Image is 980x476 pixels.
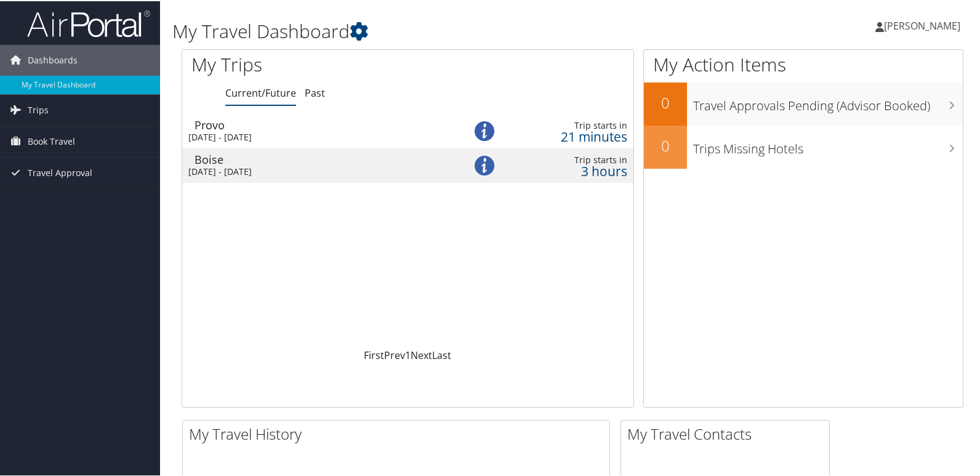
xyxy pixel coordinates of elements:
[411,347,432,361] a: Next
[384,347,405,361] a: Prev
[28,125,75,156] span: Book Travel
[28,156,92,187] span: Travel Approval
[475,120,494,140] img: alert-flat-solid-info.png
[188,165,446,176] div: [DATE] - [DATE]
[644,91,687,112] h2: 0
[27,8,150,37] img: airportal-logo.png
[172,17,706,43] h1: My Travel Dashboard
[693,90,963,113] h3: Travel Approvals Pending (Advisor Booked)
[28,94,49,124] span: Trips
[191,50,436,76] h1: My Trips
[644,81,963,124] a: 0Travel Approvals Pending (Advisor Booked)
[195,118,452,129] div: Provo
[693,133,963,156] h3: Trips Missing Hotels
[432,347,451,361] a: Last
[644,134,687,155] h2: 0
[627,422,829,443] h2: My Travel Contacts
[510,119,627,130] div: Trip starts in
[405,347,411,361] a: 1
[510,153,627,164] div: Trip starts in
[188,131,446,142] div: [DATE] - [DATE]
[884,18,960,31] span: [PERSON_NAME]
[644,50,963,76] h1: My Action Items
[510,130,627,141] div: 21 minutes
[510,164,627,175] div: 3 hours
[225,85,296,99] a: Current/Future
[195,153,452,164] div: Boise
[28,44,78,75] span: Dashboards
[875,6,973,43] a: [PERSON_NAME]
[364,347,384,361] a: First
[475,155,494,174] img: alert-flat-solid-info.png
[644,124,963,167] a: 0Trips Missing Hotels
[189,422,609,443] h2: My Travel History
[305,85,325,99] a: Past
